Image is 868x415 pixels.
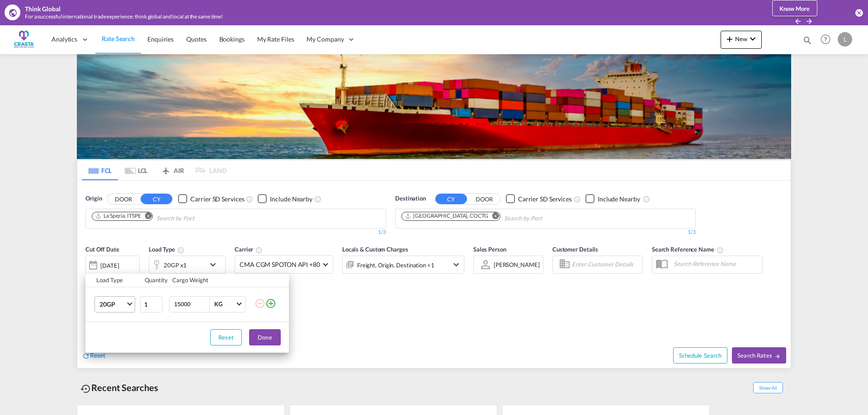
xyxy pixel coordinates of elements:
[172,276,249,284] div: Cargo Weight
[139,274,167,287] th: Quantity
[173,297,209,312] input: Enter Weight
[214,300,222,308] div: KG
[265,298,276,309] md-icon: icon-plus-circle-outline
[94,296,135,312] md-select: Choose: 20GP
[255,298,265,309] md-icon: icon-minus-circle-outline
[249,329,281,345] button: Done
[210,329,242,345] button: Reset
[99,300,126,309] span: 20GP
[140,296,163,312] input: Qty
[85,274,139,287] th: Load Type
